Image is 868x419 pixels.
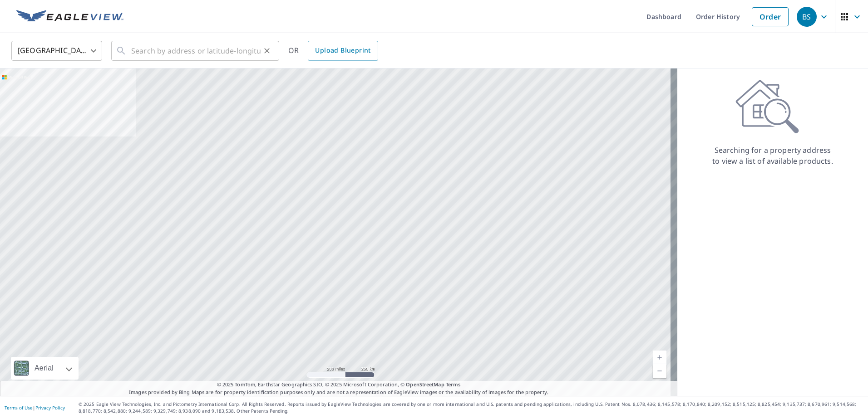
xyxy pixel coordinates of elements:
[446,381,461,388] a: Terms
[11,357,79,380] div: Aerial
[752,7,789,26] a: Order
[217,381,461,389] span: © 2025 TomTom, Earthstar Geographics SIO, © 2025 Microsoft Corporation, ©
[653,364,666,378] a: Current Level 5, Zoom Out
[16,10,123,24] img: EV Logo
[32,357,56,380] div: Aerial
[308,41,378,61] a: Upload Blueprint
[315,45,370,56] span: Upload Blueprint
[653,351,666,364] a: Current Level 5, Zoom In
[5,405,65,410] p: |
[712,145,833,166] p: Searching for a property address to view a list of available products.
[797,7,817,27] div: BS
[79,401,863,414] p: © 2025 Eagle View Technologies, Inc. and Pictometry International Corp. All Rights Reserved. Repo...
[261,44,273,57] button: Clear
[406,381,444,388] a: OpenStreetMap
[288,41,378,61] div: OR
[35,404,65,411] a: Privacy Policy
[5,404,33,411] a: Terms of Use
[131,38,261,63] input: Search by address or latitude-longitude
[11,38,102,63] div: [GEOGRAPHIC_DATA]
